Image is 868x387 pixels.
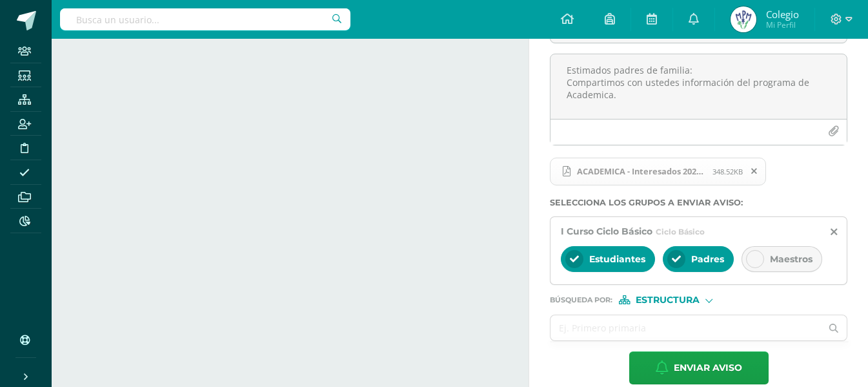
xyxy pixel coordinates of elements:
span: Colegio [766,8,799,21]
span: Estructura [636,297,700,304]
label: Selecciona los grupos a enviar aviso : [550,198,847,207]
input: Busca un usuario... [60,8,350,30]
span: I Curso Ciclo Básico [561,225,652,237]
span: ACADEMICA - Interesados 2026.pdf [570,166,712,176]
span: Maestros [770,253,812,265]
span: Estudiantes [589,253,645,265]
div: [object Object] [619,295,716,304]
span: Remover archivo [743,164,765,178]
span: Padres [691,253,724,265]
button: Enviar aviso [629,351,769,384]
span: 348.52KB [712,167,743,176]
span: Búsqueda por : [550,297,612,304]
span: Enviar aviso [674,352,742,384]
span: Ciclo Básico [656,227,705,236]
span: Mi Perfil [766,19,799,30]
span: ACADEMICA - Interesados 2026.pdf [550,158,766,186]
img: e484a19925c0a5cccf408cad57c67c38.png [731,6,756,32]
textarea: Estimados padres de familia: Compartimos con ustedes información del programa de Academica. [550,54,847,119]
input: Ej. Primero primaria [550,315,821,340]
